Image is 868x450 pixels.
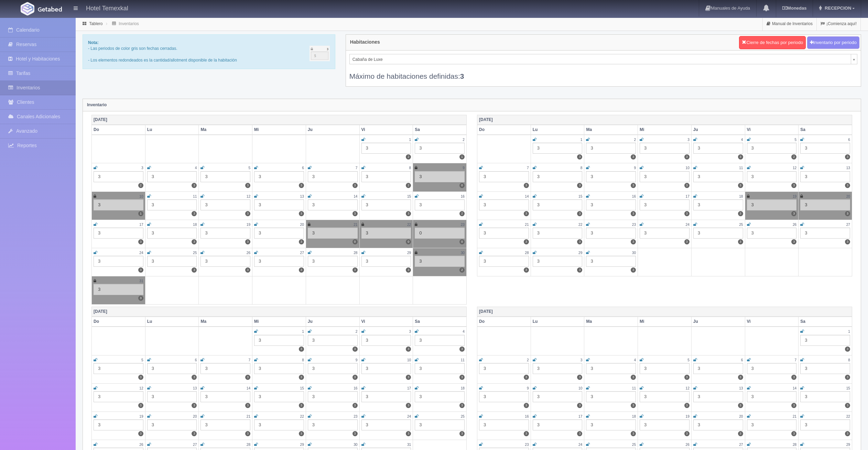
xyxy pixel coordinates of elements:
[352,183,358,188] label: 3
[254,391,304,402] div: 3
[747,391,797,402] div: 3
[738,403,743,408] label: 3
[406,347,411,352] label: 3
[415,256,465,267] div: 3
[88,40,99,45] b: Nota:
[533,199,583,210] div: 3
[195,166,197,170] small: 4
[147,256,197,267] div: 3
[94,199,143,210] div: 3
[119,21,139,26] a: Inventarios
[139,195,143,198] small: 10
[86,3,128,12] h4: Hotel Temexkal
[254,199,304,210] div: 3
[200,256,250,267] div: 3
[359,125,413,135] th: Vi
[477,115,852,125] th: [DATE]
[738,183,743,188] label: 3
[632,223,636,227] small: 23
[245,239,250,244] label: 3
[817,17,860,31] a: ¡Comienza aquí!
[577,375,582,380] label: 3
[413,125,467,135] th: Sa
[586,363,636,374] div: 3
[684,239,690,244] label: 3
[299,267,304,273] label: 3
[640,171,690,182] div: 3
[687,138,690,142] small: 3
[245,375,250,380] label: 3
[738,211,743,216] label: 3
[459,267,465,273] label: 2
[800,363,850,374] div: 3
[846,166,850,170] small: 13
[800,391,850,402] div: 3
[21,2,34,15] img: Getabed
[638,125,692,135] th: Mi
[640,143,690,154] div: 3
[361,256,411,267] div: 3
[310,46,330,61] img: cutoff.png
[350,40,380,45] h4: Habitaciones
[200,228,250,239] div: 3
[200,391,250,402] div: 3
[147,419,197,430] div: 3
[192,375,197,380] label: 3
[352,431,358,436] label: 3
[300,195,304,198] small: 13
[299,183,304,188] label: 3
[531,125,584,135] th: Lu
[299,347,304,352] label: 3
[138,183,143,188] label: 2
[533,391,583,402] div: 3
[845,403,850,408] label: 3
[415,199,465,210] div: 3
[192,267,197,273] label: 3
[631,239,636,244] label: 3
[586,143,636,154] div: 3
[361,143,411,154] div: 3
[83,34,335,69] div: - Las periodos de color gris son fechas cerradas. - Los elementos redondeados es la cantidad/allo...
[800,143,850,154] div: 3
[586,256,636,267] div: 3
[461,195,465,198] small: 16
[533,363,583,374] div: 3
[299,403,304,408] label: 3
[800,419,850,430] div: 3
[791,375,796,380] label: 3
[245,183,250,188] label: 3
[738,375,743,380] label: 3
[845,211,850,216] label: 3
[459,239,465,244] label: 0
[308,256,358,267] div: 3
[308,335,358,346] div: 3
[586,171,636,182] div: 3
[138,403,143,408] label: 3
[354,195,357,198] small: 14
[354,223,357,227] small: 21
[581,138,583,142] small: 1
[138,239,143,244] label: 3
[533,143,583,154] div: 3
[409,138,411,142] small: 1
[308,199,358,210] div: 3
[479,363,529,374] div: 3
[147,228,197,239] div: 3
[739,36,806,49] button: Cierre de fechas por periodo
[524,239,529,244] label: 3
[738,154,743,160] label: 3
[459,347,465,352] label: 3
[524,183,529,188] label: 3
[578,223,582,227] small: 22
[461,223,465,227] small: 23
[800,228,850,239] div: 3
[406,267,411,273] label: 3
[94,256,143,267] div: 3
[693,419,743,430] div: 3
[245,267,250,273] label: 3
[577,403,582,408] label: 3
[308,419,358,430] div: 3
[308,228,358,239] div: 3
[193,223,197,227] small: 18
[739,166,743,170] small: 11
